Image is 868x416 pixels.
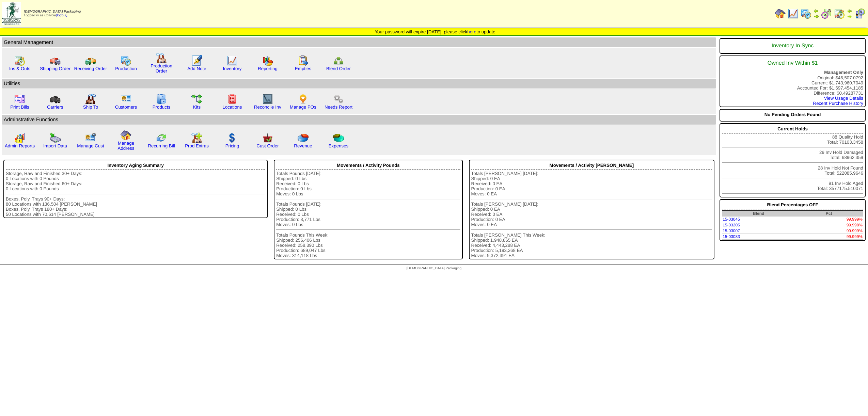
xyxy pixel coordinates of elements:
div: 88 Quality Hold Total: 70103.3458 29 Inv Hold Damaged Total: 68962.359 28 Inv Hold Not Found Tota... [720,123,866,197]
img: pie_chart2.png [333,132,344,143]
img: orders.gif [191,55,202,66]
img: arrowleft.gif [847,8,852,14]
img: managecust.png [84,132,97,143]
img: line_graph.gif [788,8,799,19]
div: Totals [PERSON_NAME] [DATE]: Shipped: 0 EA Received: 0 EA Production: 0 EA Moves: 0 EA Totals [PE... [471,171,712,258]
div: No Pending Orders Found [722,110,863,119]
a: Print Bills [10,105,29,110]
img: workflow.gif [191,94,202,105]
div: Totals Pounds [DATE]: Shipped: 0 Lbs Received: 0 Lbs Production: 0 Lbs Moves: 0 Lbs Totals Pounds... [276,171,460,258]
img: dollar.gif [227,132,238,143]
a: Production [115,66,137,71]
img: calendarinout.gif [14,55,25,66]
img: truck3.gif [50,94,61,105]
a: here [467,29,476,34]
a: Expenses [329,143,349,148]
img: graph.gif [262,55,273,66]
a: 15-03083 [723,234,740,239]
a: Blend Order [326,66,351,71]
a: Reporting [258,66,278,71]
span: [DEMOGRAPHIC_DATA] Packaging [24,10,81,14]
a: Cust Order [256,143,279,148]
th: Blend [722,211,795,217]
span: [DEMOGRAPHIC_DATA] Packaging [407,267,461,270]
img: calendarblend.gif [821,8,832,19]
img: network.png [333,55,344,66]
a: Ins & Outs [9,66,30,71]
a: Needs Report [325,105,352,110]
td: 99.998% [795,222,863,228]
a: Locations [222,105,242,110]
div: Blend Percentages OFF [722,201,863,209]
td: General Management [2,37,716,47]
div: Inventory In Sync [722,39,863,52]
a: Prod Extras [185,143,209,148]
a: Receiving Order [74,66,107,71]
a: Inventory [223,66,242,71]
a: Shipping Order [40,66,70,71]
a: Production Order [151,63,172,74]
img: cust_order.png [262,132,273,143]
img: truck2.gif [85,55,96,66]
img: factory.gif [156,52,167,63]
a: Reconcile Inv [254,105,281,110]
a: (logout) [56,14,67,17]
div: Storage, Raw and Finished 30+ Days: 0 Locations with 0 Pounds Storage, Raw and Finished 60+ Days:... [6,171,265,217]
a: Manage Address [118,141,135,151]
a: Carriers [47,105,63,110]
img: calendarcustomer.gif [854,8,865,19]
a: Recent Purchase History [813,101,863,106]
img: home.gif [775,8,786,19]
a: Kits [193,105,201,110]
a: View Usage Details [824,96,863,101]
img: workflow.png [333,94,344,105]
img: workorder.gif [298,55,309,66]
a: Manage Cust [77,143,104,148]
img: truck.gif [50,55,61,66]
td: Utilities [2,79,716,89]
a: Products [153,105,171,110]
span: Logged in as Bgarcia [24,10,81,17]
a: Admin Reports [5,143,35,148]
img: prodextras.gif [191,132,202,143]
div: Movements / Activity Pounds [276,161,460,170]
img: arrowright.gif [814,14,819,19]
a: Manage POs [290,105,316,110]
a: Revenue [294,143,312,148]
div: Owned Inv Within $1 [722,57,863,70]
a: 15-03045 [723,217,740,222]
div: Original: $46,507.0792 Current: $1,743,960.7049 Accounted For: $1,697,454.1185 Difference: $0.492... [720,55,866,107]
img: factory2.gif [85,94,96,105]
img: pie_chart.png [298,132,309,143]
a: Import Data [43,143,67,148]
img: arrowright.gif [847,14,852,19]
a: 15-03007 [723,228,740,233]
a: Empties [295,66,311,71]
img: po.png [298,94,309,105]
img: locations.gif [227,94,238,105]
img: customers.gif [121,94,131,105]
th: Pct [795,211,863,217]
img: import.gif [50,132,61,143]
img: invoice2.gif [14,94,25,105]
img: arrowleft.gif [814,8,819,14]
div: Inventory Aging Summary [6,161,265,170]
td: 99.999% [795,217,863,222]
img: calendarprod.gif [121,55,131,66]
a: 15-03205 [723,223,740,227]
img: zoroco-logo-small.webp [2,2,21,25]
td: 99.999% [795,234,863,240]
img: calendarinout.gif [834,8,845,19]
img: reconcile.gif [156,132,167,143]
div: Movements / Activity [PERSON_NAME] [471,161,712,170]
img: home.gif [121,130,131,141]
a: Recurring Bill [148,143,175,148]
a: Add Note [187,66,206,71]
a: Pricing [225,143,239,148]
td: Adminstrative Functions [2,115,716,125]
img: line_graph.gif [227,55,238,66]
img: cabinet.gif [156,94,167,105]
div: Current Holds [722,125,863,133]
a: Ship To [83,105,98,110]
img: line_graph2.gif [262,94,273,105]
